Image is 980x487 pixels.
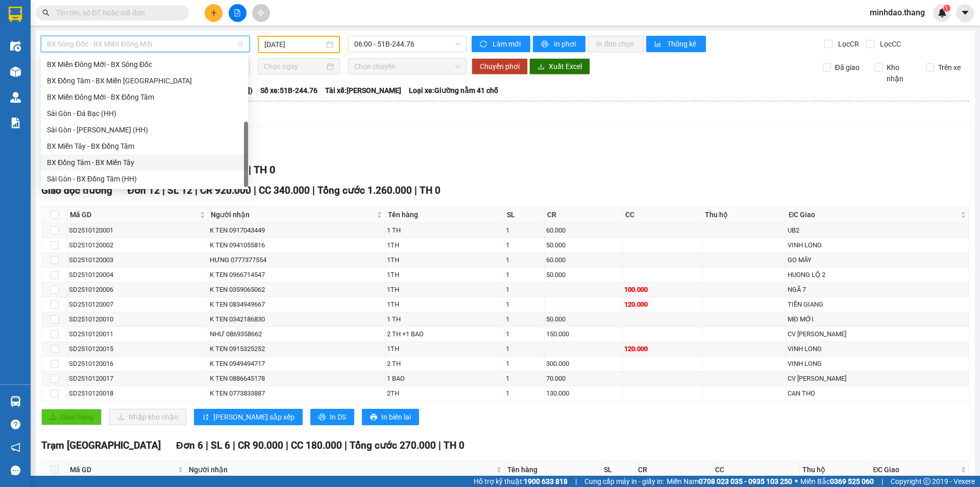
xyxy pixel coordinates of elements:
[420,184,440,196] span: TH 0
[546,388,621,399] div: 130.000
[210,374,383,384] div: K TEN 0886645178
[254,184,256,196] span: |
[41,138,248,154] div: BX Miền Tây - BX Đồng Tâm
[291,439,342,451] span: CC 180.000
[624,344,700,354] div: 120.000
[252,4,270,22] button: aim
[69,299,206,310] div: SD2510120007
[10,118,21,128] img: solution-icon
[506,240,543,250] div: 1
[387,270,502,280] div: 1TH
[210,344,383,354] div: K TEN 0915325252
[330,411,346,423] span: In DS
[387,388,502,399] div: 2TH
[956,4,974,22] button: caret-down
[546,240,621,250] div: 50.000
[387,285,502,295] div: 1TH
[788,314,967,324] div: MĐ MỚI
[195,184,198,196] span: |
[67,372,208,386] td: SD2510120017
[259,184,310,196] span: CC 340.000
[210,240,383,250] div: K TEN 0941055816
[472,36,530,52] button: syncLàm mới
[69,225,206,236] div: SD2510120001
[387,374,502,384] div: 1 BAO
[506,314,543,324] div: 1
[881,476,883,487] span: |
[387,329,502,339] div: 2 TH +1 BAO
[387,359,502,369] div: 2 TH
[41,171,248,187] div: Sài Gòn - BX Đồng Tâm (HH)
[70,464,176,475] span: Mã GD
[541,40,550,49] span: printer
[210,255,383,265] div: HƯNG 0777377554
[546,359,621,369] div: 300.000
[47,124,242,135] div: Sài Gòn - [PERSON_NAME] (HH)
[354,59,460,74] span: Chọn chuyến
[546,255,621,265] div: 60.000
[318,413,326,422] span: printer
[67,238,208,253] td: SD2510120002
[505,461,601,478] th: Tên hàng
[788,374,967,384] div: CV [PERSON_NAME]
[210,9,217,16] span: plus
[41,105,248,122] div: Sài Gòn - Đá Bạc (HH)
[238,439,283,451] span: CR 90.000
[654,40,663,49] span: bar-chart
[249,164,251,176] span: |
[257,9,264,16] span: aim
[41,73,248,89] div: BX Đồng Tâm - BX Miền Đông Mới
[387,299,502,310] div: 1TH
[233,439,235,451] span: |
[264,39,324,50] input: 12/10/2025
[210,359,383,369] div: K TEN 0949494717
[923,478,930,485] span: copyright
[67,253,208,268] td: SD2510120003
[943,5,950,12] sup: 1
[362,409,419,425] button: printerIn biên lai
[667,476,792,487] span: Miền Nam
[788,359,967,369] div: VINH LONG
[41,122,248,138] div: Sài Gòn - Trần Văn Thời (HH)
[506,359,543,369] div: 1
[788,270,967,280] div: HUONG LỘ 2
[69,285,206,295] div: SD2510120006
[506,329,543,339] div: 1
[211,439,230,451] span: SL 6
[69,374,206,384] div: SD2510120017
[635,461,713,478] th: CR
[506,374,543,384] div: 1
[69,240,206,250] div: SD2510120002
[667,38,698,50] span: Thống kê
[472,58,528,75] button: Chuyển phơi
[10,92,21,103] img: warehouse-icon
[317,184,412,196] span: Tổng cước 1.260.000
[69,388,206,399] div: SD2510120018
[41,439,161,451] span: Trạm [GEOGRAPHIC_DATA]
[211,209,375,220] span: Người nhận
[325,85,401,96] span: Tài xế: [PERSON_NAME]
[310,409,354,425] button: printerIn DS
[312,184,315,196] span: |
[69,255,206,265] div: SD2510120003
[11,443,20,452] span: notification
[699,477,792,485] strong: 0708 023 035 - 0935 103 250
[189,464,494,475] span: Người nhận
[504,206,545,223] th: SL
[387,344,502,354] div: 1TH
[506,225,543,236] div: 1
[546,270,621,280] div: 50.000
[506,299,543,310] div: 1
[873,464,959,475] span: ĐC Giao
[533,36,585,52] button: printerIn phơi
[788,299,967,310] div: TIỀN GIANG
[200,184,251,196] span: CR 920.000
[210,388,383,399] div: K TEN 0773833887
[11,420,20,429] span: question-circle
[506,285,543,295] div: 1
[47,59,242,70] div: BX Miền Đông Mới - BX Sông Đốc
[624,285,700,295] div: 100.000
[480,40,488,49] span: sync
[210,285,383,295] div: K TEN 0359065062
[264,61,325,72] input: Chọn ngày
